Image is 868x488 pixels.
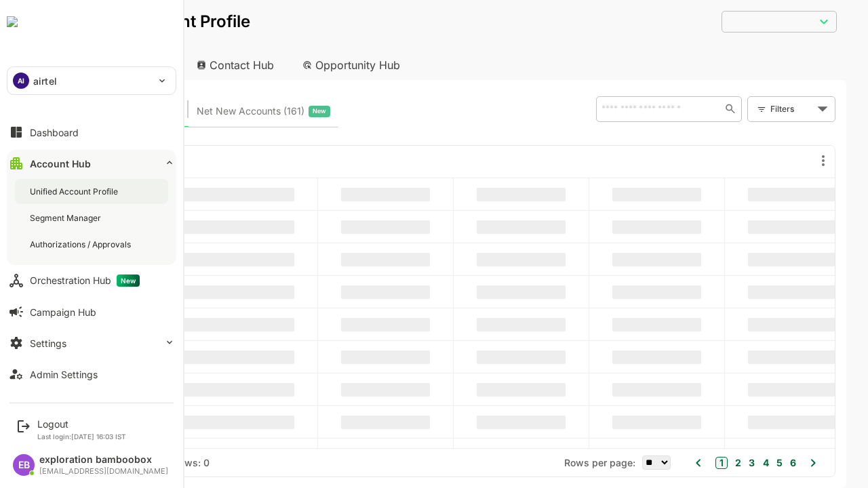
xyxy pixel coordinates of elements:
[7,67,176,94] div: AIairtel
[33,74,57,88] p: airtel
[30,239,134,250] div: Authorizations / Approvals
[22,50,133,80] div: Account Hub
[712,455,722,470] button: 4
[41,457,162,468] div: Total Rows: NaN | Rows: 0
[48,102,125,120] span: Known accounts you’ve identified to target - imported from CRM, Offline upload, or promoted from ...
[722,95,788,123] div: Filters
[723,102,766,116] div: Filters
[37,418,126,430] div: Logout
[117,274,140,287] span: New
[7,150,176,177] button: Account Hub
[7,16,18,27] img: undefinedjpg
[7,119,176,146] button: Dashboard
[244,50,365,80] div: Opportunity Hub
[39,454,168,466] div: exploration bamboobox
[684,455,694,470] button: 2
[698,455,707,470] button: 3
[7,329,176,357] button: Settings
[265,102,279,120] span: New
[30,186,121,197] div: Unified Account Profile
[739,455,749,470] button: 6
[30,338,66,349] div: Settings
[30,306,96,318] div: Campaign Hub
[39,467,168,476] div: [EMAIL_ADDRESS][DOMAIN_NAME]
[30,369,98,380] div: Admin Settings
[668,457,680,469] button: 1
[30,212,104,224] div: Segment Manager
[138,50,239,80] div: Contact Hub
[30,127,79,138] div: Dashboard
[13,73,29,89] div: AI
[7,298,176,325] button: Campaign Hub
[726,455,735,470] button: 5
[30,274,140,287] div: Orchestration Hub
[149,102,283,120] div: Newly surfaced ICP-fit accounts from Intent, Website, LinkedIn, and other engagement signals.
[7,267,176,294] button: Orchestration HubNew
[7,361,176,388] button: Admin Settings
[30,158,91,169] div: Account Hub
[13,454,35,476] div: EB
[22,14,203,30] p: Unified Account Profile
[149,102,257,120] span: Net New Accounts ( 161 )
[37,432,126,441] p: Last login: [DATE] 16:03 IST
[517,457,588,468] span: Rows per page:
[674,9,789,33] div: ​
